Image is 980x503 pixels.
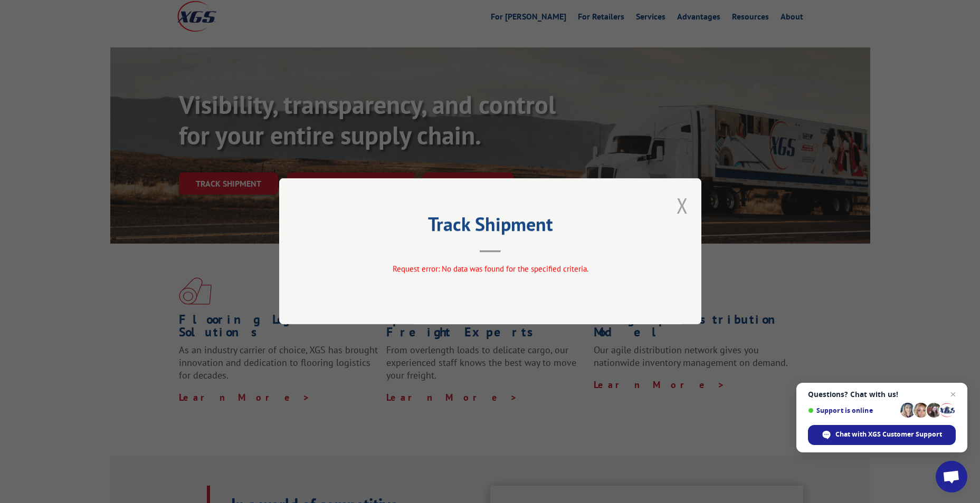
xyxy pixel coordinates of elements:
[947,388,959,401] span: Close chat
[936,461,967,492] div: Open chat
[677,191,688,219] button: Close modal
[808,425,956,445] div: Chat with XGS Customer Support
[808,390,956,399] span: Questions? Chat with us!
[808,407,897,414] span: Support is online
[332,217,649,237] h2: Track Shipment
[392,264,588,274] span: Request error: No data was found for the specified criteria.
[835,430,942,439] span: Chat with XGS Customer Support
